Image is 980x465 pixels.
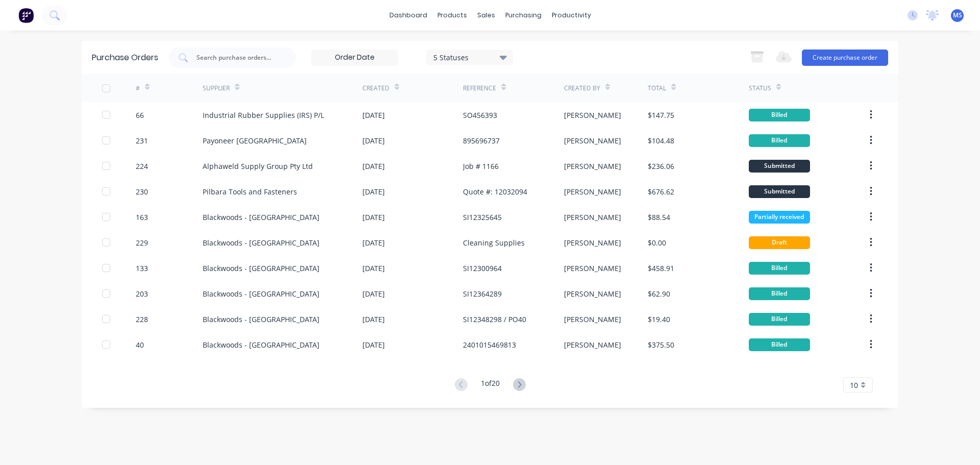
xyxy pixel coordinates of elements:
[203,314,320,325] div: Blackwoods - [GEOGRAPHIC_DATA]
[564,84,600,93] div: Created By
[362,110,385,120] div: [DATE]
[136,339,144,350] div: 40
[564,186,621,197] div: [PERSON_NAME]
[463,110,497,120] div: SO456393
[749,262,810,275] div: Billed
[362,263,385,274] div: [DATE]
[564,110,621,120] div: [PERSON_NAME]
[136,84,140,93] div: #
[749,287,810,300] div: Billed
[749,109,810,121] div: Billed
[195,53,280,63] input: Search purchase orders...
[18,8,34,23] img: Factory
[648,135,674,146] div: $104.48
[564,263,621,274] div: [PERSON_NAME]
[203,237,320,248] div: Blackwoods - [GEOGRAPHIC_DATA]
[547,8,596,23] div: productivity
[953,11,962,20] span: MS
[463,263,502,274] div: SI12300964
[136,288,148,299] div: 203
[463,339,516,350] div: 2401015469813
[850,380,858,390] span: 10
[463,288,502,299] div: SI12364289
[136,212,148,223] div: 163
[203,288,320,299] div: Blackwoods - [GEOGRAPHIC_DATA]
[362,314,385,325] div: [DATE]
[472,8,500,23] div: sales
[136,135,148,146] div: 231
[463,186,527,197] div: Quote #: 12032094
[463,161,499,172] div: Job # 1166
[648,161,674,172] div: $236.06
[564,339,621,350] div: [PERSON_NAME]
[362,135,385,146] div: [DATE]
[802,50,888,66] button: Create purchase order
[136,263,148,274] div: 133
[203,135,307,146] div: Payoneer [GEOGRAPHIC_DATA]
[564,212,621,223] div: [PERSON_NAME]
[564,288,621,299] div: [PERSON_NAME]
[203,110,324,120] div: Industrial Rubber Supplies (IRS) P/L
[136,110,144,120] div: 66
[136,161,148,172] div: 224
[203,339,320,350] div: Blackwoods - [GEOGRAPHIC_DATA]
[463,237,525,248] div: Cleaning Supplies
[648,84,666,93] div: Total
[648,288,670,299] div: $62.90
[362,161,385,172] div: [DATE]
[749,185,810,198] div: Submitted
[749,134,810,147] div: Billed
[362,84,389,93] div: Created
[203,84,230,93] div: Supplier
[500,8,547,23] div: purchasing
[648,110,674,120] div: $147.75
[564,237,621,248] div: [PERSON_NAME]
[463,212,502,223] div: SI12325645
[463,84,496,93] div: Reference
[203,263,320,274] div: Blackwoods - [GEOGRAPHIC_DATA]
[749,84,771,93] div: Status
[564,161,621,172] div: [PERSON_NAME]
[384,8,432,23] a: dashboard
[749,313,810,326] div: Billed
[749,160,810,173] div: Submitted
[749,338,810,351] div: Billed
[648,339,674,350] div: $375.50
[749,236,810,249] div: Draft
[648,314,670,325] div: $19.40
[648,186,674,197] div: $676.62
[92,52,158,64] div: Purchase Orders
[648,237,666,248] div: $0.00
[312,50,398,65] input: Order Date
[564,314,621,325] div: [PERSON_NAME]
[136,314,148,325] div: 228
[136,186,148,197] div: 230
[203,212,320,223] div: Blackwoods - [GEOGRAPHIC_DATA]
[432,8,472,23] div: products
[203,161,313,172] div: Alphaweld Supply Group Pty Ltd
[749,211,810,224] div: Partially received
[362,212,385,223] div: [DATE]
[463,314,526,325] div: SI12348298 / PO40
[136,237,148,248] div: 229
[362,339,385,350] div: [DATE]
[362,186,385,197] div: [DATE]
[648,263,674,274] div: $458.91
[362,288,385,299] div: [DATE]
[362,237,385,248] div: [DATE]
[433,52,506,62] div: 5 Statuses
[203,186,297,197] div: Pilbara Tools and Fasteners
[463,135,500,146] div: 895696737
[564,135,621,146] div: [PERSON_NAME]
[648,212,670,223] div: $88.54
[481,378,500,393] div: 1 of 20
